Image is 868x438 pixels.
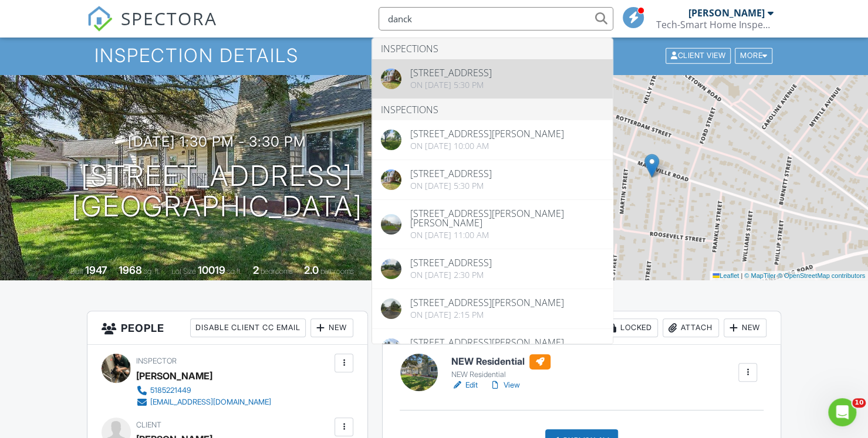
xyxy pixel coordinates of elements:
div: [STREET_ADDRESS][PERSON_NAME] [410,338,564,347]
img: streetview [381,214,401,235]
a: 5185221449 [136,385,271,396]
span: Inspector [136,356,177,365]
span: Client [136,420,161,429]
span: Lot Size [171,267,196,276]
div: [STREET_ADDRESS][PERSON_NAME] [410,298,564,307]
img: streetview [381,338,401,359]
div: Locked [602,318,658,337]
div: On [DATE] 5:30 pm [410,80,492,90]
img: streetview [381,298,401,319]
div: 10019 [198,264,225,276]
div: Disable Client CC Email [190,318,306,337]
img: Marker [644,154,659,178]
img: streetview [381,130,401,150]
div: [STREET_ADDRESS] [410,258,492,267]
div: 5185221449 [150,386,191,395]
div: New [724,318,766,337]
a: SPECTORA [87,16,217,40]
input: Search everything... [379,7,613,30]
div: [STREET_ADDRESS][PERSON_NAME][PERSON_NAME] [410,209,604,228]
span: bathrooms [320,267,354,276]
div: 1947 [85,264,107,276]
li: Inspections [372,38,613,59]
a: © MapTiler [744,272,776,279]
h3: People [87,311,367,345]
span: sq. ft. [144,267,160,276]
img: 9363136%2Fcover_photos%2FEtinxPYA39YbhorsFR2x%2Foriginal.jpg [381,69,401,89]
div: 2 [253,264,259,276]
a: View [489,379,520,391]
span: SPECTORA [121,6,217,30]
a: Leaflet [712,272,739,279]
span: Built [70,267,83,276]
img: 9363136%2Fcover_photos%2FEtinxPYA39YbhorsFR2x%2Foriginal.jpg [381,169,401,190]
div: NEW Residential [451,370,550,379]
div: Tech-Smart Home Inspections, LLC [656,19,774,30]
h1: Inspection Details [94,45,774,66]
div: [STREET_ADDRESS][PERSON_NAME] [410,129,564,138]
h1: [STREET_ADDRESS] [GEOGRAPHIC_DATA] [72,161,363,223]
div: More [735,47,773,63]
span: bedrooms [261,267,293,276]
div: Attach [663,318,719,337]
div: On [DATE] 11:00 am [410,230,604,240]
a: [EMAIL_ADDRESS][DOMAIN_NAME] [136,396,271,408]
div: New [310,318,353,337]
a: © OpenStreetMap contributors [778,272,865,279]
a: Client View [664,50,734,59]
h3: [DATE] 1:30 pm - 3:30 pm [128,134,306,150]
div: On [DATE] 2:15 pm [410,310,564,320]
iframe: Intercom live chat [828,398,856,426]
a: Edit [451,379,478,391]
div: 2.0 [304,264,319,276]
div: [STREET_ADDRESS] [410,169,492,178]
li: Inspections [372,99,613,120]
div: On [DATE] 10:00 am [410,141,564,151]
h6: NEW Residential [451,354,550,369]
div: 1968 [119,264,142,276]
img: streetview [381,259,401,279]
div: [EMAIL_ADDRESS][DOMAIN_NAME] [150,398,271,407]
span: | [741,272,742,279]
a: NEW Residential NEW Residential [451,354,550,380]
div: [STREET_ADDRESS] [410,68,492,77]
span: 10 [852,398,866,408]
img: The Best Home Inspection Software - Spectora [87,6,113,32]
div: Client View [666,47,731,63]
span: sq.ft. [227,267,242,276]
div: [PERSON_NAME] [688,7,765,19]
div: On [DATE] 2:30 pm [410,270,492,280]
div: [PERSON_NAME] [136,367,212,385]
div: On [DATE] 5:30 pm [410,181,492,191]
